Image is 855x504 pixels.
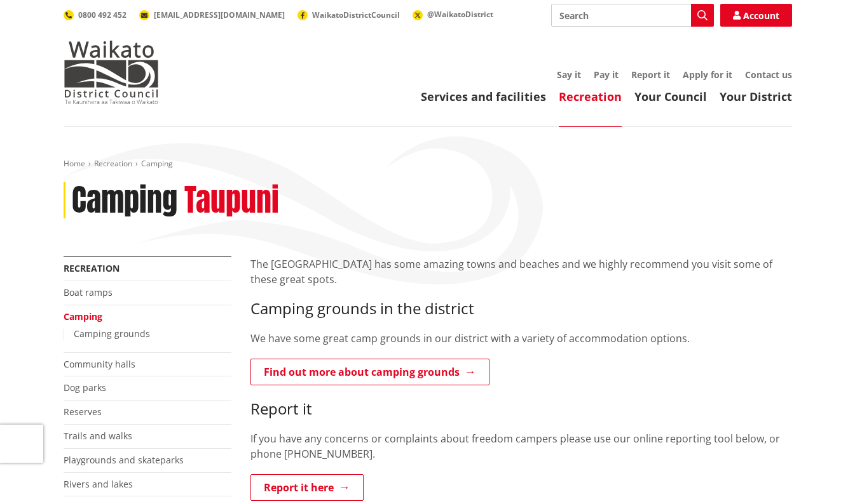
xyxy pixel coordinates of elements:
a: Pay it [594,69,619,81]
a: [EMAIL_ADDRESS][DOMAIN_NAME] [139,10,285,20]
span: 0800 492 452 [78,10,127,20]
a: Trails and walks [64,430,132,442]
h3: Report it [250,400,792,418]
a: Services and facilities [421,89,546,104]
a: Find out more about camping grounds [250,359,489,385]
a: Recreation [559,89,622,104]
a: Boat ramps [64,286,113,298]
p: If you have any concerns or complaints about freedom campers please use our online reporting tool... [250,431,792,461]
a: Rivers and lakes [64,478,133,490]
a: Reserves [64,406,102,418]
input: Search input [551,4,714,27]
a: Your District [720,89,792,104]
span: @WaikatoDistrict [427,9,493,20]
a: Say it [557,69,581,81]
h3: Camping grounds in the district [250,300,792,318]
span: Camping [141,158,173,169]
a: 0800 492 452 [64,10,127,20]
span: WaikatoDistrictCouncil [312,10,400,20]
a: Contact us [745,69,792,81]
a: Camping [64,310,102,322]
a: WaikatoDistrictCouncil [298,10,400,20]
a: Recreation [64,262,120,274]
a: Report it [631,69,670,81]
a: Report it here [250,474,364,501]
a: Camping grounds [74,328,150,340]
a: Apply for it [683,69,732,81]
a: Recreation [94,158,132,169]
a: Community halls [64,358,135,370]
h2: Taupuni [184,182,279,219]
a: @WaikatoDistrict [413,9,493,20]
span: [EMAIL_ADDRESS][DOMAIN_NAME] [154,10,285,20]
p: We have some great camp grounds in our district with a variety of accommodation options. [250,331,792,346]
a: Home [64,158,85,169]
img: Waikato District Council - Te Kaunihera aa Takiwaa o Waikato [64,41,159,104]
h1: Camping [72,182,177,219]
a: Dog parks [64,381,106,394]
p: The [GEOGRAPHIC_DATA] has some amazing towns and beaches and we highly recommend you visit some o... [250,256,792,287]
nav: breadcrumb [64,159,792,169]
a: Account [720,4,792,27]
a: Playgrounds and skateparks [64,454,184,466]
a: Your Council [634,89,707,104]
